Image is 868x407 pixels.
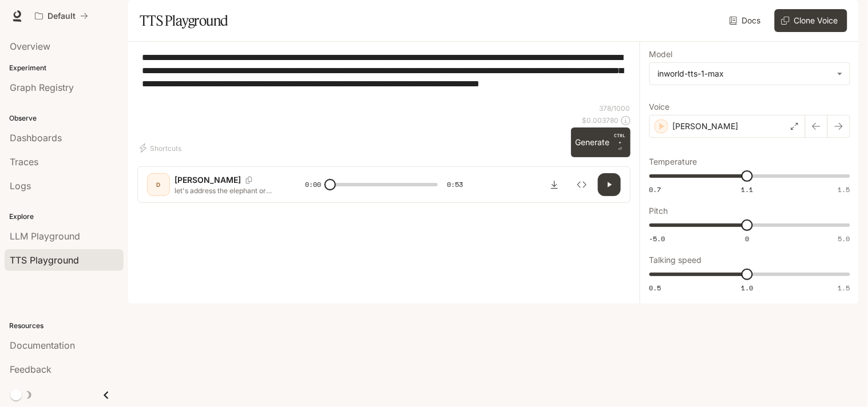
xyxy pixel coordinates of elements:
[241,177,257,183] button: Copy Voice ID
[149,175,168,194] div: D
[649,103,670,111] p: Voice
[571,127,631,157] button: GenerateCTRL +⏎
[650,63,850,85] div: inworld-tts-1-max
[600,103,631,113] p: 378 / 1000
[615,132,626,153] p: ⏎
[742,283,754,293] span: 1.0
[30,5,93,27] button: All workspaces
[838,185,850,194] span: 1.5
[649,185,661,194] span: 0.7
[649,283,661,293] span: 0.5
[649,158,697,166] p: Temperature
[658,68,831,79] div: inworld-tts-1-max
[447,179,463,190] span: 0:53
[140,9,228,32] h1: TTS Playground
[838,283,850,293] span: 1.5
[649,256,702,264] p: Talking speed
[543,173,566,196] button: Download audio
[775,9,847,32] button: Clone Voice
[727,9,766,32] a: Docs
[615,132,626,146] p: CTRL +
[305,179,321,190] span: 0:00
[673,121,739,132] p: [PERSON_NAME]
[175,174,241,186] p: [PERSON_NAME]
[742,185,754,194] span: 1.1
[649,234,665,244] span: -5.0
[649,207,668,215] p: Pitch
[175,186,278,195] p: let's address the elephant or should I say dog in the room this next point is not for the faint o...
[746,234,750,244] span: 0
[570,173,593,196] button: Inspect
[47,11,76,21] p: Default
[137,139,186,157] button: Shortcuts
[838,234,850,244] span: 5.0
[649,50,673,58] p: Model
[582,115,619,125] p: $ 0.003780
